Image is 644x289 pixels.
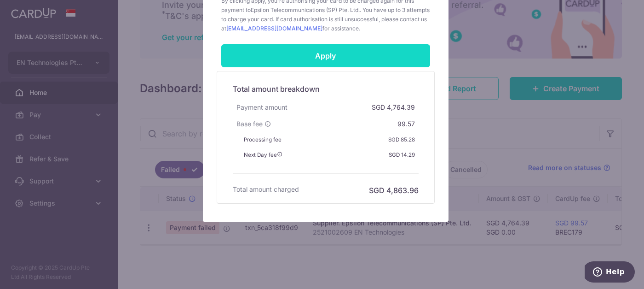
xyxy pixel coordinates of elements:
[233,99,291,116] div: Payment amount
[226,25,322,32] a: [EMAIL_ADDRESS][DOMAIN_NAME]
[221,44,430,67] input: Apply
[251,6,360,13] span: Epsilon Telecommunications (SP) Pte. Ltd.
[236,119,263,129] span: Base fee
[233,83,419,94] h5: Total amount breakdown
[385,147,419,163] div: SGD 14.29
[394,116,419,132] div: 99.57
[585,261,635,284] iframe: Opens a widget where you can find more information
[240,132,285,147] div: Processing fee
[368,99,419,116] div: SGD 4,764.39
[369,185,419,196] h6: SGD 4,863.96
[385,132,419,147] div: SGD 85.28
[244,152,282,158] span: Next Day fee
[233,185,299,194] h6: Total amount charged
